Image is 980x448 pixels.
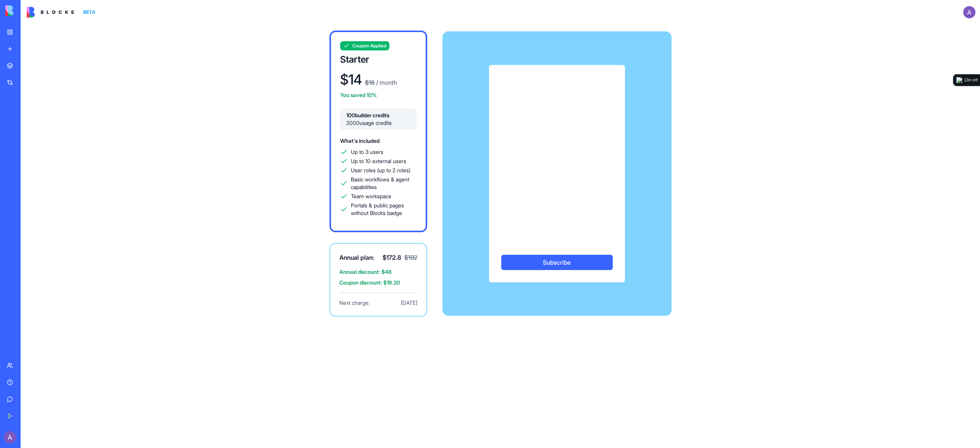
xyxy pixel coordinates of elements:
span: Up to 3 users [351,148,383,156]
h3: Starter [340,53,417,66]
span: You saved 10% [340,92,377,98]
p: / month [375,78,397,87]
img: ACg8ocLT8DwV1HqppkVy9-Ij6xIPML2hQXhvwpc3VXWI_7pVfe5hjQ=s96-c [963,6,975,18]
span: Portals & public pages without Blocks badge [351,202,417,217]
span: [DATE] [401,299,417,307]
span: Annual discount: $ 48 [339,268,417,276]
span: Coupon Applied [352,43,386,49]
img: logo [27,7,74,18]
h1: $ 14 [340,72,362,87]
div: BETA [80,7,98,18]
img: ACg8ocLT8DwV1HqppkVy9-Ij6xIPML2hQXhvwpc3VXWI_7pVfe5hjQ=s96-c [4,431,16,443]
span: Next charge: [339,299,370,307]
img: logo [956,77,962,83]
div: 13m left [964,77,978,83]
span: $ 172.8 [383,253,401,262]
a: BETA [27,7,98,18]
span: Annual plan: [339,253,374,262]
img: logo [5,5,53,16]
span: Team workspace [351,192,391,200]
iframe: Secure payment input frame [500,76,614,244]
span: 100 builder credits [346,112,410,119]
span: Basic workflows & agent capabilities [351,176,417,191]
span: Up to 10 external users [351,157,406,165]
span: What's included [340,137,379,144]
span: 2000 usage credits [346,119,410,127]
p: $ 16 [365,78,375,87]
button: Subscribe [501,255,613,270]
span: Coupon discount: $ 19.20 [339,279,417,286]
span: User roles (up to 2 roles) [351,167,410,174]
p: $ 192 [404,253,417,262]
